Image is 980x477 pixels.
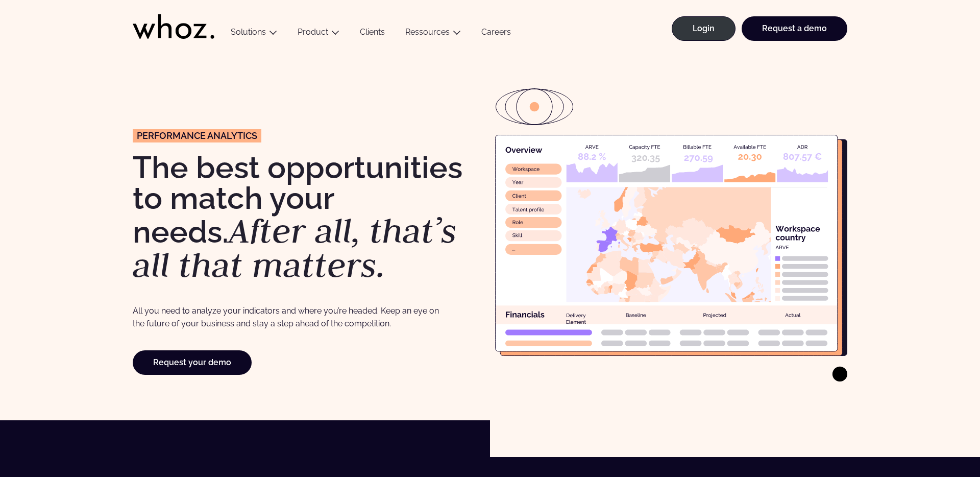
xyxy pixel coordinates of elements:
a: Clients [350,27,395,41]
a: Request your demo [133,350,252,375]
button: Solutions [220,27,287,41]
em: After all, that’s all that matters. [133,208,457,288]
g: Talent profile [512,207,544,212]
span: Performance analyTICs [137,131,257,140]
g: ARVE [585,145,599,149]
g: 270.59 [684,155,713,162]
a: Ressources [405,27,450,37]
button: Ressources [395,27,471,41]
a: Request a demo [742,16,847,41]
a: Product [298,27,328,37]
h1: The best opportunities to match your needs. [133,152,485,282]
g: Financials [506,312,544,318]
g: 807.57 € [783,153,822,161]
a: Careers [471,27,521,41]
g: Client [512,194,526,198]
g: Capacity FTE [629,145,660,150]
iframe: Chatbot [913,410,966,463]
p: All you need to analyze your indicators and where you’re headed. Keep an eye on the future of you... [133,304,450,330]
button: Product [287,27,350,41]
g: ... [512,250,515,251]
g: Billable FTE [683,145,711,149]
a: Login [672,16,736,41]
g: Projected [703,313,726,318]
g: Role [513,220,523,224]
